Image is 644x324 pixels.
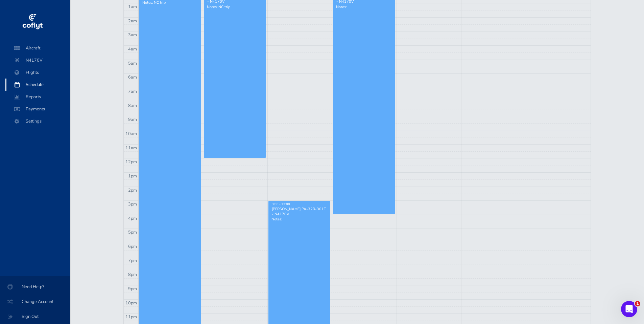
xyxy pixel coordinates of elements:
span: 3:00 - 12:00 [272,202,290,206]
span: 10pm [125,300,137,306]
p: Notes: NC trip [207,4,263,9]
span: 5am [128,60,137,66]
p: Notes: [336,4,392,9]
span: N4170V [12,54,64,66]
span: 12pm [125,159,137,165]
span: Sign Out [8,310,62,323]
span: 9pm [128,286,137,292]
span: Schedule [12,79,64,91]
span: Aircraft [12,42,64,54]
iframe: Intercom live chat [621,301,637,317]
span: Reports [12,91,64,103]
span: 5pm [128,229,137,235]
span: 7pm [128,258,137,264]
span: 3am [128,32,137,38]
span: 7am [128,88,137,94]
span: 6am [128,74,137,80]
span: 4am [128,46,137,52]
span: Settings [12,115,64,127]
span: 4pm [128,215,137,221]
span: 3pm [128,201,137,207]
span: 11am [125,145,137,151]
span: 8pm [128,272,137,278]
span: 10am [125,131,137,137]
span: 2am [128,18,137,24]
span: 2pm [128,187,137,193]
span: 8am [128,103,137,109]
span: 1 [635,301,640,306]
span: Change Account [8,296,62,308]
span: 9am [128,116,137,123]
span: Flights [12,66,64,79]
div: [PERSON_NAME] PA-32R-301T - N4170V [271,207,327,217]
span: 1am [128,4,137,10]
span: Need Help? [8,281,62,293]
span: Payments [12,103,64,115]
p: Notes: [271,217,327,222]
img: coflyt logo [21,12,44,32]
span: 6pm [128,243,137,250]
span: 11pm [125,314,137,320]
span: 1pm [128,173,137,179]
